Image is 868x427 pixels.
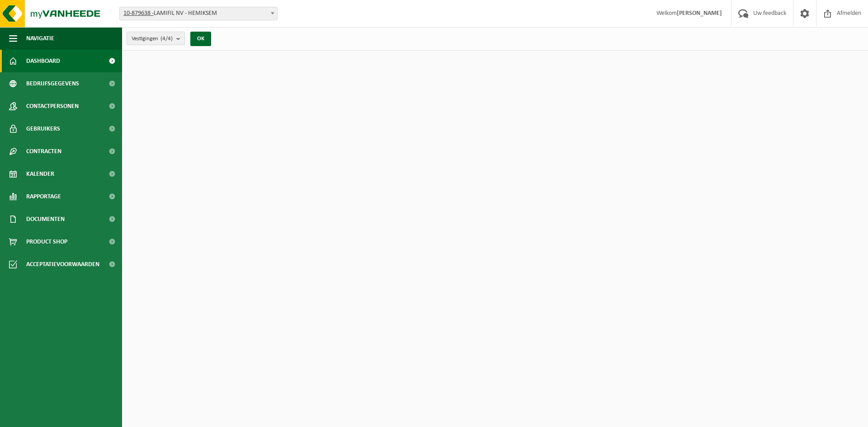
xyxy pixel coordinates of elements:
[127,32,185,45] button: Vestigingen(4/4)
[26,253,99,276] span: Acceptatievoorwaarden
[26,72,79,95] span: Bedrijfsgegevens
[26,95,79,117] span: Contactpersonen
[160,36,173,42] count: (4/4)
[26,230,67,253] span: Product Shop
[120,7,277,20] span: 10-879638 - LAMIFIL NV - HEMIKSEM
[132,32,173,46] span: Vestigingen
[26,50,60,72] span: Dashboard
[26,185,61,208] span: Rapportage
[26,27,54,50] span: Navigatie
[26,163,54,185] span: Kalender
[26,140,61,163] span: Contracten
[677,10,722,17] strong: [PERSON_NAME]
[123,10,154,17] tcxspan: Call 10-879638 - via 3CX
[26,208,65,230] span: Documenten
[119,7,278,20] span: 10-879638 - LAMIFIL NV - HEMIKSEM
[190,32,211,46] button: OK
[26,117,60,140] span: Gebruikers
